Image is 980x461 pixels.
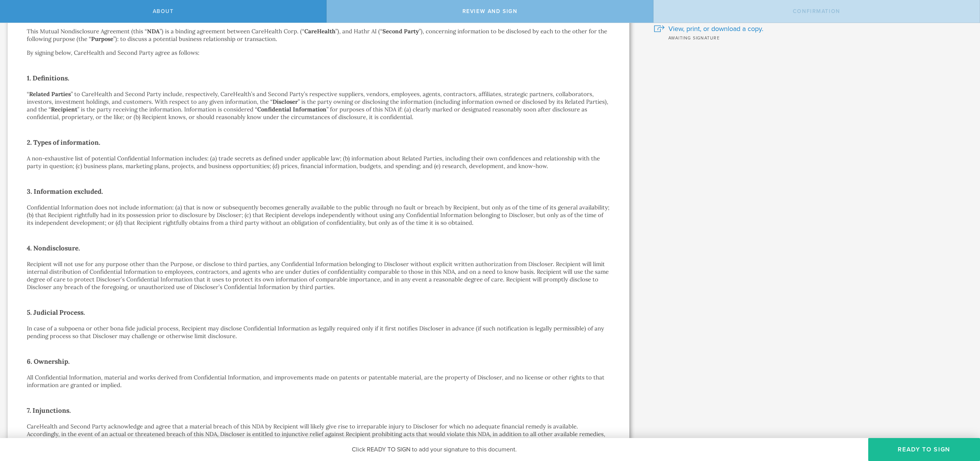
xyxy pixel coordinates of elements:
strong: Related Parties [29,90,71,98]
strong: Second Party [382,28,419,35]
p: By signing below, CareHealth and Second Party agree as follows: [27,49,610,57]
h2: 4. Nondisclosure. [27,242,610,254]
p: “ ” to CareHealth and Second Party include, respectively, CareHealth’s and Second Party’s respect... [27,90,610,121]
span: About [153,8,174,15]
h2: 3. Information excluded. [27,185,610,198]
iframe: Chat Widget [942,401,980,438]
strong: CareHealth [304,28,335,35]
p: This Mutual Nondisclosure Agreement (this “ ”) is a binding agreement between CareHealth Corp. (“... [27,28,610,43]
strong: Recipient [51,106,77,113]
p: A non-exhaustive list of potential Confidential Information includes: (a) trade secrets as define... [27,155,610,170]
p: CareHealth and Second Party acknowledge and agree that a material breach of this NDA by Recipient... [27,423,610,446]
h2: 1. Definitions. [27,72,610,84]
p: In case of a subpoena or other bona fide judicial process, Recipient may disclose Confidential In... [27,325,610,340]
strong: Discloser [273,98,298,105]
strong: Purpose [91,35,113,43]
p: Recipient will not use for any purpose other than the Purpose, or disclose to third parties, any ... [27,260,610,291]
span: Review and sign [462,8,518,15]
span: Confirmation [793,8,840,15]
h2: 7. Injunctions. [27,404,610,417]
div: Awaiting signature [654,34,969,41]
strong: Confidential Information [257,106,327,113]
strong: NDA [147,28,160,35]
h2: 2. Types of information. [27,136,610,149]
h2: 6. Ownership. [27,355,610,368]
span: View, print, or download a copy. [668,24,763,34]
p: All Confidential Information, material and works derived from Confidential Information, and impro... [27,374,610,389]
button: Ready to Sign [868,438,980,461]
p: Confidential Information does not include information: (a) that is now or subsequently becomes ge... [27,204,610,227]
h2: 5. Judicial Process. [27,306,610,319]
